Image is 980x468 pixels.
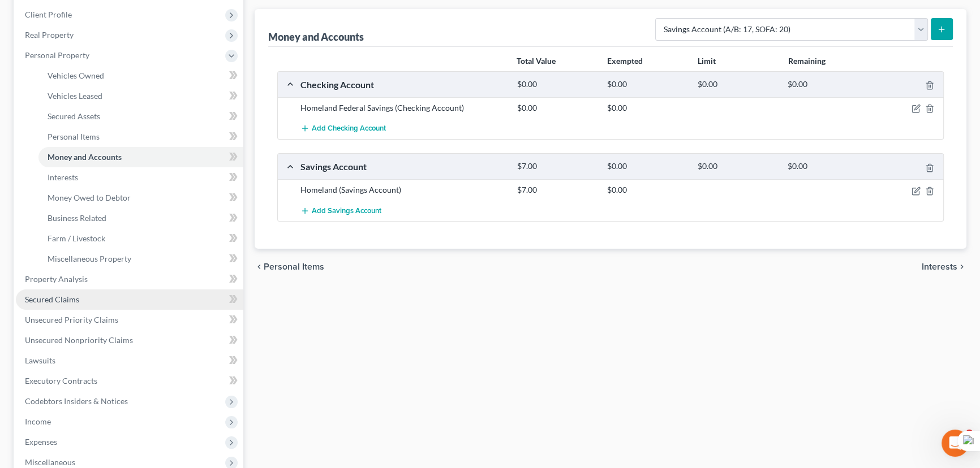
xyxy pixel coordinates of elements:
[692,79,782,90] div: $0.00
[922,262,966,271] button: Interests chevron_right
[48,111,100,121] span: Secured Assets
[16,350,243,371] a: Lawsuits
[698,56,716,66] strong: Limit
[312,206,381,215] span: Add Savings Account
[965,430,974,439] span: 4
[922,262,957,271] span: Interests
[25,457,75,467] span: Miscellaneous
[512,184,601,196] div: $7.00
[38,147,243,167] a: Money and Accounts
[38,249,243,269] a: Miscellaneous Property
[782,79,872,90] div: $0.00
[295,161,512,172] div: Savings Account
[16,310,243,330] a: Unsecured Priority Claims
[25,294,79,304] span: Secured Claims
[312,124,386,133] span: Add Checking Account
[38,208,243,228] a: Business Related
[601,161,691,172] div: $0.00
[16,269,243,289] a: Property Analysis
[268,30,364,44] div: Money and Accounts
[25,10,72,19] span: Client Profile
[25,50,89,60] span: Personal Property
[38,127,243,147] a: Personal Items
[25,376,97,385] span: Executory Contracts
[264,262,324,271] span: Personal Items
[25,356,55,365] span: Lawsuits
[512,102,601,114] div: $0.00
[48,71,104,80] span: Vehicles Owned
[48,254,131,263] span: Miscellaneous Property
[25,315,118,324] span: Unsecured Priority Claims
[607,56,643,66] strong: Exempted
[782,161,872,172] div: $0.00
[25,30,74,40] span: Real Property
[300,118,386,139] button: Add Checking Account
[38,228,243,249] a: Farm / Livestock
[16,289,243,310] a: Secured Claims
[957,262,966,271] i: chevron_right
[38,188,243,208] a: Money Owed to Debtor
[25,396,128,406] span: Codebtors Insiders & Notices
[300,200,381,221] button: Add Savings Account
[517,56,556,66] strong: Total Value
[788,56,825,66] strong: Remaining
[942,430,969,457] iframe: Intercom live chat
[601,102,691,114] div: $0.00
[601,184,691,196] div: $0.00
[48,132,100,141] span: Personal Items
[48,152,122,162] span: Money and Accounts
[25,274,88,284] span: Property Analysis
[25,335,133,345] span: Unsecured Nonpriority Claims
[38,167,243,188] a: Interests
[38,86,243,106] a: Vehicles Leased
[512,79,601,90] div: $0.00
[25,417,51,426] span: Income
[48,213,106,223] span: Business Related
[295,184,512,196] div: Homeland (Savings Account)
[512,161,601,172] div: $7.00
[38,106,243,127] a: Secured Assets
[48,233,105,243] span: Farm / Livestock
[48,172,78,182] span: Interests
[692,161,782,172] div: $0.00
[48,91,102,101] span: Vehicles Leased
[38,66,243,86] a: Vehicles Owned
[295,102,512,114] div: Homeland Federal Savings (Checking Account)
[25,437,57,447] span: Expenses
[16,330,243,350] a: Unsecured Nonpriority Claims
[255,262,324,271] button: chevron_left Personal Items
[48,193,131,202] span: Money Owed to Debtor
[601,79,691,90] div: $0.00
[255,262,264,271] i: chevron_left
[16,371,243,391] a: Executory Contracts
[295,79,512,90] div: Checking Account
